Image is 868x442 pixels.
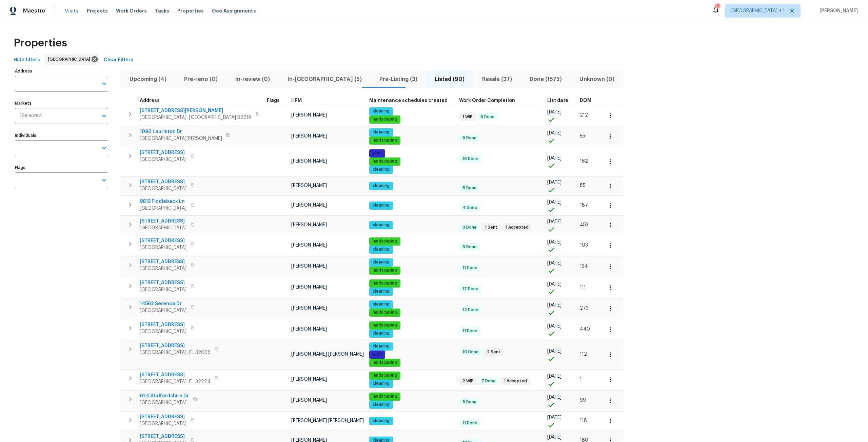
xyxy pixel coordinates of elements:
span: DOM [580,98,591,103]
label: Markets [15,101,108,105]
span: [GEOGRAPHIC_DATA] [140,244,186,251]
span: 7 Done [479,378,498,384]
span: 134 [580,264,588,269]
span: [PERSON_NAME] [PERSON_NAME] [291,352,364,357]
span: [STREET_ADDRESS] [140,258,186,265]
span: 11 Done [460,265,480,271]
span: Work Orders [116,7,147,14]
span: [GEOGRAPHIC_DATA], FL 32224 [140,378,211,385]
span: [PERSON_NAME] [291,203,327,208]
button: Open [99,111,109,121]
span: [STREET_ADDRESS] [140,372,211,378]
span: [DATE] [547,282,561,287]
label: Individuals [15,133,108,138]
span: [DATE] [547,261,561,266]
span: Done (1575) [525,75,567,84]
span: In-[GEOGRAPHIC_DATA] (5) [283,75,367,84]
span: 1 Sent [482,225,500,230]
span: List date [547,98,568,103]
span: Flags [267,98,280,103]
span: [GEOGRAPHIC_DATA] [140,286,186,293]
span: [STREET_ADDRESS] [140,149,186,156]
span: [DATE] [547,374,561,379]
span: [STREET_ADDRESS] [140,218,186,225]
span: 8 Done [460,185,479,191]
span: [PERSON_NAME] [291,223,327,227]
span: 453 [580,223,589,227]
span: 9 Done [460,225,479,230]
span: 1090 Lauriston Dr [140,128,222,135]
span: [GEOGRAPHIC_DATA] [140,225,186,231]
span: 103 [580,243,588,248]
span: Visits [65,7,79,14]
span: [PERSON_NAME] [291,243,327,248]
span: 1 Accepted [503,225,531,230]
span: 85 [580,183,586,188]
span: [PERSON_NAME] [291,183,327,188]
span: cleaning [370,343,392,349]
span: [PERSON_NAME] [291,398,327,403]
span: Properties [177,7,204,14]
span: [GEOGRAPHIC_DATA] [140,265,186,272]
span: [PERSON_NAME] [291,159,327,164]
label: Flags [15,166,108,170]
span: landscaping [370,310,400,315]
div: [GEOGRAPHIC_DATA] [45,54,99,65]
span: [DATE] [547,435,561,440]
span: 2 WIP [460,378,476,384]
span: 55 [580,134,585,139]
button: Open [99,79,109,88]
span: cleaning [370,418,392,424]
span: Pre-reno (0) [179,75,222,84]
span: cleaning [370,183,392,189]
span: 17 Done [460,286,481,292]
span: cleaning [370,247,392,252]
span: cleaning [370,222,392,228]
button: Clear Filters [101,54,136,66]
span: landscaping [370,138,400,143]
span: Pre-Listing (3) [375,75,422,84]
span: [PERSON_NAME] [291,113,327,118]
span: Clear Filters [104,56,133,64]
span: 6 Done [460,244,479,250]
span: [PERSON_NAME] [817,7,858,14]
span: [PERSON_NAME] [291,327,327,332]
span: [DATE] [547,349,561,354]
span: 440 [580,327,590,332]
span: 187 [580,203,588,208]
span: cleaning [370,331,392,336]
span: Upcoming (4) [125,75,171,84]
span: 1 Accepted [501,378,530,384]
span: 99 [580,398,586,403]
span: Maestro [23,7,45,14]
span: [DATE] [547,324,561,329]
span: HPM [291,98,302,103]
span: [DATE] [547,415,561,420]
span: 11 Done [460,328,480,334]
span: [PERSON_NAME] [291,285,327,290]
span: In-review (0) [231,75,275,84]
span: cleaning [370,203,392,208]
span: cleaning [370,259,392,265]
span: 273 [580,306,589,311]
span: 8 Done [460,399,479,405]
span: cleaning [370,167,392,172]
span: [PERSON_NAME] [291,134,327,139]
span: Address [140,98,160,103]
span: 9813 Fiddleback Ln [140,198,186,205]
span: 12 Done [460,307,481,313]
span: [GEOGRAPHIC_DATA] [140,328,186,335]
span: landscaping [370,373,400,378]
span: pool [370,150,384,156]
span: Listed (90) [430,75,469,84]
span: Tasks [155,8,169,13]
span: [STREET_ADDRESS] [140,414,186,420]
span: [GEOGRAPHIC_DATA] [140,205,186,212]
span: [DATE] [547,219,561,224]
span: landscaping [370,268,400,273]
span: [DATE] [547,200,561,205]
span: 1 [580,377,582,382]
span: Projects [87,7,108,14]
span: 111 [580,285,586,290]
span: landscaping [370,117,400,122]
